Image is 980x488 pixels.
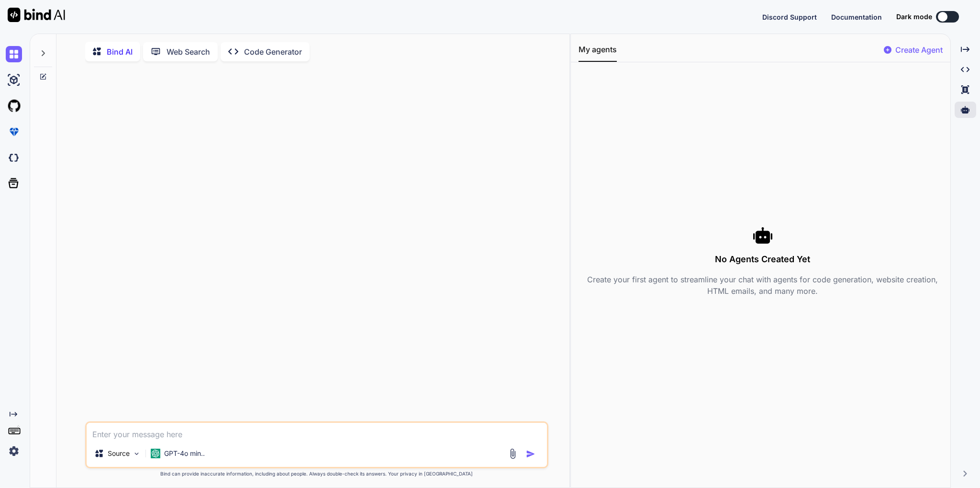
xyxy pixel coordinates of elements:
p: GPT-4o min.. [164,449,205,458]
span: Documentation [831,13,882,21]
img: attachment [507,448,518,459]
img: darkCloudIdeIcon [6,150,22,166]
img: icon [526,449,535,459]
span: Discord Support [762,13,817,21]
p: Source [108,449,130,458]
span: Dark mode [896,12,932,22]
button: My agents [579,44,617,62]
p: Bind can provide inaccurate information, including about people. Always double-check its answers.... [85,470,548,477]
img: GPT-4o mini [151,449,160,458]
img: Bind AI [8,8,65,22]
p: Create your first agent to streamline your chat with agents for code generation, website creation... [579,274,946,297]
img: Pick Models [133,450,141,458]
button: Documentation [831,12,882,22]
h3: No Agents Created Yet [579,253,946,266]
p: Bind AI [107,46,133,58]
p: Code Generator [244,46,302,58]
img: ai-studio [6,72,22,88]
img: settings [6,443,22,459]
img: premium [6,124,22,140]
p: Web Search [167,46,210,58]
p: Create Agent [895,44,943,56]
img: githubLight [6,98,22,114]
button: Discord Support [762,12,817,22]
img: chat [6,46,22,62]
